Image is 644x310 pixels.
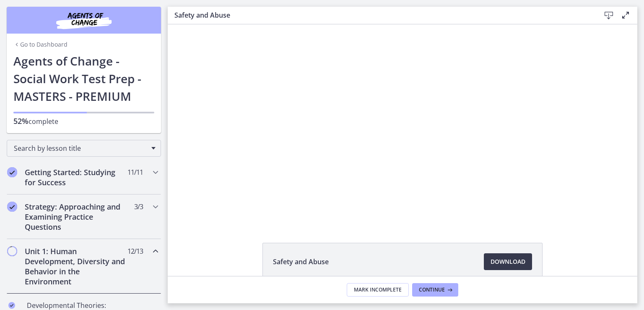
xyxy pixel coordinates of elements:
[491,257,525,267] span: Download
[13,116,29,126] span: 52%
[13,116,154,126] p: complete
[174,10,587,20] h3: Safety and Abuse
[14,144,147,153] span: Search by lesson title
[25,202,127,232] h2: Strategy: Approaching and Examining Practice Questions
[8,302,15,309] i: Completed
[484,253,532,270] a: Download
[412,283,458,297] button: Continue
[347,283,409,297] button: Mark Incomplete
[7,167,17,177] i: Completed
[7,140,161,157] div: Search by lesson title
[127,246,143,256] span: 12 / 13
[25,246,127,286] h2: Unit 1: Human Development, Diversity and Behavior in the Environment
[13,40,68,49] a: Go to Dashboard
[168,24,637,223] iframe: Video Lesson
[13,52,154,105] h1: Agents of Change - Social Work Test Prep - MASTERS - PREMIUM
[25,167,127,187] h2: Getting Started: Studying for Success
[273,257,329,267] span: Safety and Abuse
[419,286,445,293] span: Continue
[127,167,143,177] span: 11 / 11
[354,286,402,293] span: Mark Incomplete
[34,10,134,30] img: Agents of Change
[7,202,17,212] i: Completed
[134,202,143,212] span: 3 / 3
